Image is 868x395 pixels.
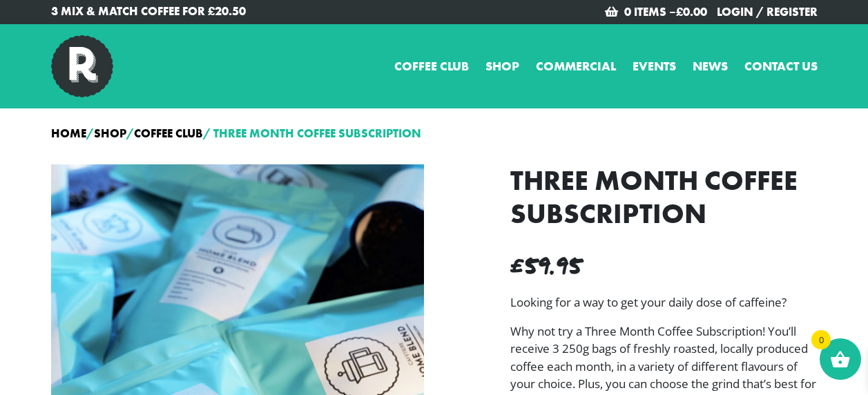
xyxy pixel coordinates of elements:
[510,248,524,282] span: £
[536,57,616,75] a: Commercial
[717,4,818,19] a: Login / Register
[510,164,818,231] h1: Three Month Coffee Subscription
[510,293,818,311] p: Looking for a way to get your daily dose of caffeine?
[94,126,126,141] a: Shop
[51,35,113,97] img: Relish Coffee
[134,126,203,141] a: Coffee Club
[624,4,707,19] a: 0 items –£0.00
[51,126,86,141] a: Home
[744,57,818,75] a: Contact us
[51,3,424,21] a: 3 Mix & Match Coffee for £20.50
[510,248,582,282] bdi: 59.95
[633,57,676,75] a: Events
[693,57,728,75] a: News
[676,4,683,19] span: £
[51,125,818,143] nav: Breadcrumb
[485,57,519,75] a: Shop
[811,330,831,349] span: 0
[676,4,707,19] bdi: 0.00
[394,57,469,75] a: Coffee Club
